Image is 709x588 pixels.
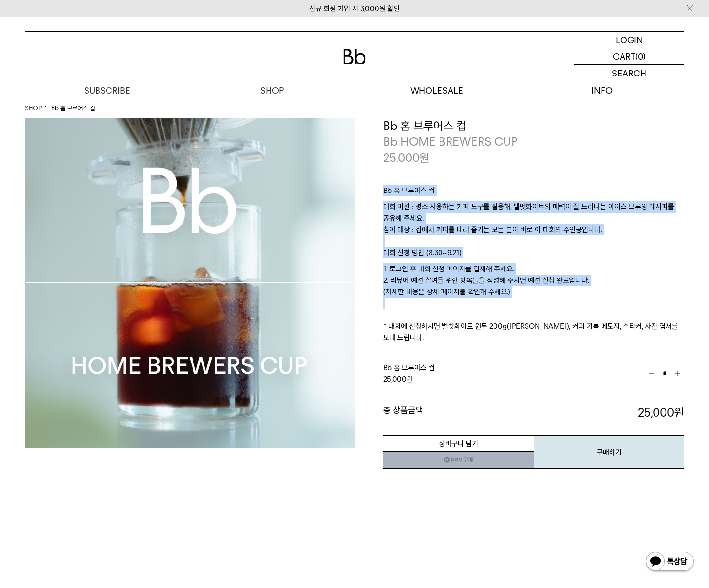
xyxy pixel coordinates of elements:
[25,104,42,113] a: SHOP
[51,104,95,113] li: Bb 홈 브루어스 컵
[354,82,519,99] p: WHOLESALE
[309,4,400,13] a: 신규 회원 가입 시 3,000원 할인
[638,406,684,419] strong: 25,000
[616,32,643,48] p: LOGIN
[383,201,684,247] p: 대회 미션 : 평소 사용하는 커피 도구를 활용해, 벨벳화이트의 매력이 잘 드러나는 아이스 브루잉 레시피를 공유해 주세요. 참여 대상 : 집에서 커피를 내려 즐기는 모든 분이 ...
[419,151,430,165] span: 원
[674,406,684,419] b: 원
[190,82,354,99] a: SHOP
[635,48,645,64] p: (0)
[383,405,534,421] dt: 총 상품금액
[383,435,534,452] button: 장바구니 담기
[612,65,646,82] p: SEARCH
[383,451,534,469] a: 새창
[645,551,695,574] img: 카카오톡 채널 1:1 채팅 버튼
[534,435,684,469] button: 구매하기
[646,368,657,379] button: 감소
[519,82,684,99] p: INFO
[383,363,435,372] span: Bb 홈 브루어스 컵
[574,32,684,48] a: LOGIN
[383,263,684,343] p: 1. 로그인 후 대회 신청 페이지를 결제해 주세요. 2. 리뷰에 예선 참여를 위한 항목들을 작성해 주시면 예선 신청 완료입니다. (자세한 내용은 상세 페이지를 확인해 주세요....
[25,118,354,448] img: Bb 홈 브루어스 컵
[383,185,684,201] p: Bb 홈 브루어스 컵
[383,374,646,385] div: 원
[25,82,190,99] a: SUBSCRIBE
[574,48,684,65] a: CART (0)
[383,134,684,150] p: Bb HOME BREWERS CUP
[343,49,366,64] img: 로고
[383,150,430,166] p: 25,000
[672,368,683,379] button: 증가
[383,118,684,134] h3: Bb 홈 브루어스 컵
[383,375,407,384] strong: 25,000
[613,48,635,64] p: CART
[383,247,684,263] p: 대회 신청 방법 (8.30~9.21)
